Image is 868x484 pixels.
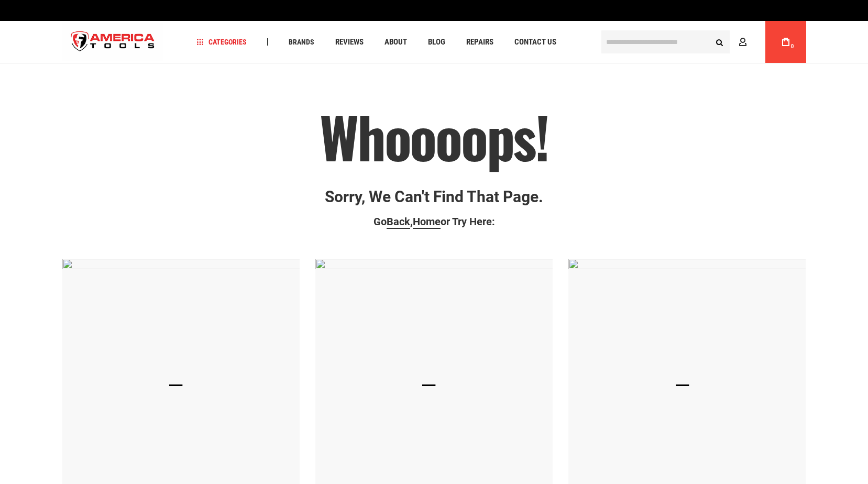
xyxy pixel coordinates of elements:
[196,38,247,46] span: Categories
[776,21,796,63] a: 0
[510,35,561,49] a: Contact Us
[62,188,806,205] p: Sorry, we can't find that page.
[384,38,407,46] span: About
[428,38,445,46] span: Blog
[423,35,450,49] a: Blog
[192,35,251,49] a: Categories
[284,35,319,49] a: Brands
[710,32,730,52] button: Search
[514,38,556,46] span: Contact Us
[413,215,441,228] span: Home
[62,216,806,227] p: Go , or Try Here:
[462,35,498,49] a: Repairs
[62,23,164,62] a: store logo
[380,35,412,49] a: About
[791,43,794,49] span: 0
[335,38,364,46] span: Reviews
[62,23,164,62] img: America Tools
[331,35,368,49] a: Reviews
[413,215,441,229] a: Home
[289,38,314,46] span: Brands
[62,105,806,167] h1: Whoooops!
[387,215,410,229] a: Back
[387,215,410,228] span: Back
[466,38,493,46] span: Repairs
